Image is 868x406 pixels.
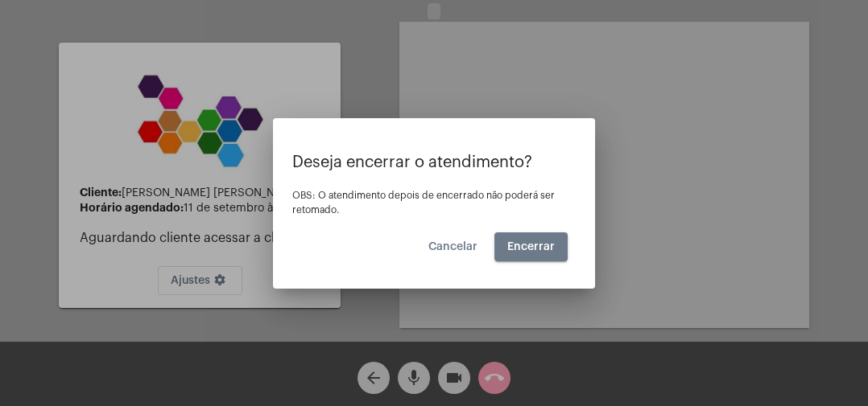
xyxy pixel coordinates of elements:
[415,232,490,261] button: Cancelar
[292,154,576,171] p: Deseja encerrar o atendimento?
[507,241,555,252] span: Encerrar
[428,241,477,252] span: Cancelar
[292,191,555,215] span: OBS: O atendimento depois de encerrado não poderá ser retomado.
[494,232,568,261] button: Encerrar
